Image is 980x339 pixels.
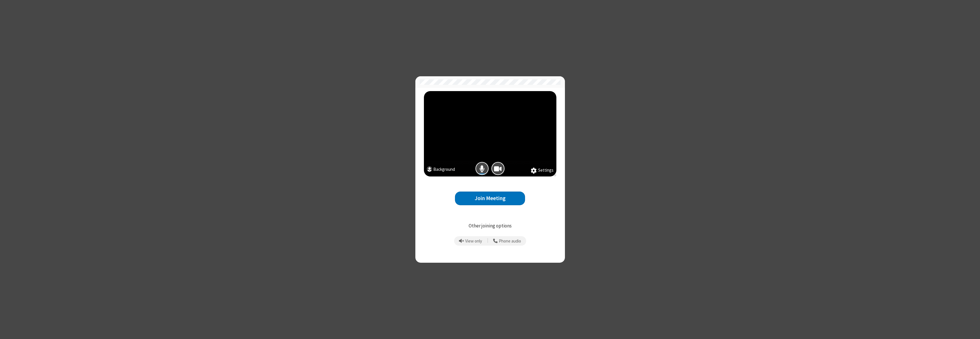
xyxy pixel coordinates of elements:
span: | [487,237,488,245]
button: Background [427,166,455,174]
button: Mic is on [475,162,489,175]
p: Other joining options [424,222,556,230]
span: Phone audio [499,239,521,244]
button: Settings [531,167,554,174]
button: Prevent echo when there is already an active mic and speaker in the room. [457,236,484,246]
button: Use your phone for mic and speaker while you view the meeting on this device. [491,236,523,246]
button: Join Meeting [455,192,525,206]
button: Camera is on [491,162,505,175]
span: View only [465,239,482,244]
